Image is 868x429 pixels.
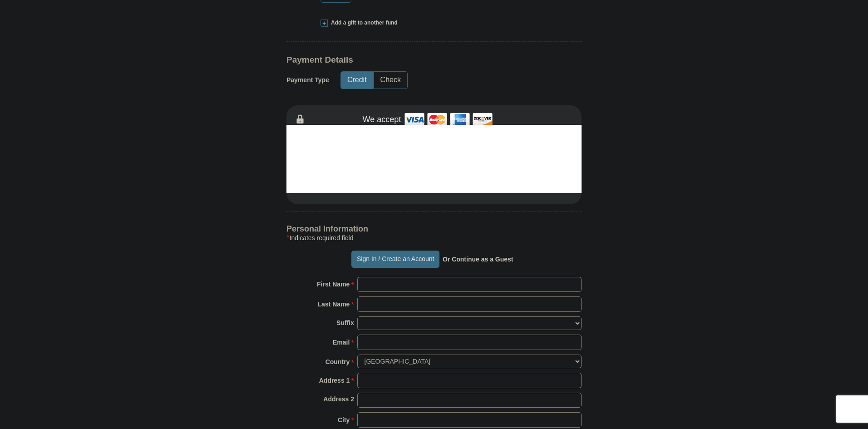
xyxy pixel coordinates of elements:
[286,225,582,232] h4: Personal Information
[319,374,350,387] strong: Address 1
[318,298,350,311] strong: Last Name
[286,76,329,84] h5: Payment Type
[374,72,407,89] button: Check
[325,355,350,368] strong: Country
[333,336,350,349] strong: Email
[328,19,398,27] span: Add a gift to another fund
[323,393,354,405] strong: Address 2
[286,232,582,243] div: Indicates required field
[286,55,518,65] h3: Payment Details
[317,278,350,291] strong: First Name
[403,110,494,129] img: credit cards accepted
[336,316,354,329] strong: Suffix
[443,256,513,263] strong: Or Continue as a Guest
[341,72,373,89] button: Credit
[338,414,350,426] strong: City
[351,251,439,268] button: Sign In / Create an Account
[363,115,401,125] h4: We accept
